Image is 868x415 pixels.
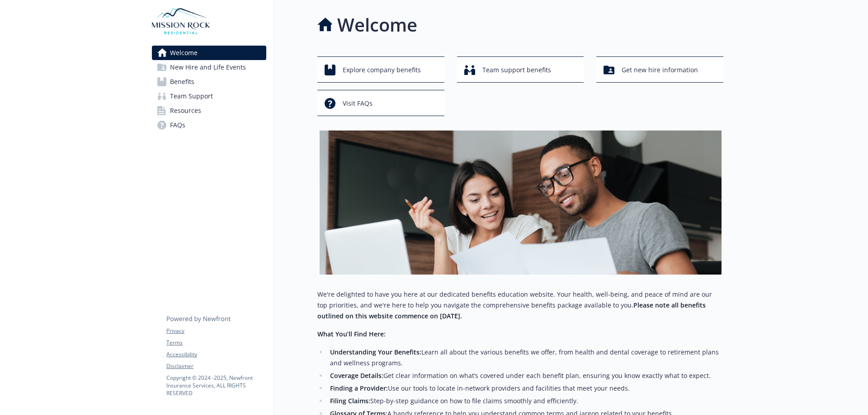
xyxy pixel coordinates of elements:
span: FAQs [170,118,185,132]
a: Terms [166,339,266,347]
a: Accessibility [166,350,266,359]
a: Welcome [152,46,266,60]
span: Team support benefits [482,61,551,79]
a: Privacy [166,327,266,335]
span: Team Support [170,89,213,103]
p: Copyright © 2024 - 2025 , Newfront Insurance Services, ALL RIGHTS RESERVED [166,374,266,397]
button: Get new hire information [596,56,723,83]
li: Use our tools to locate in-network providers and facilities that meet your needs. [327,383,723,394]
p: We're delighted to have you here at our dedicated benefits education website. Your health, well-b... [317,289,723,322]
li: Step-by-step guidance on how to file claims smoothly and efficiently. [327,396,723,406]
li: Get clear information on what’s covered under each benefit plan, ensuring you know exactly what t... [327,370,723,381]
strong: What You’ll Find Here: [317,330,386,338]
strong: Understanding Your Benefits: [330,348,421,356]
span: Welcome [170,46,198,60]
button: Team support benefits [457,56,584,83]
a: Benefits [152,75,266,89]
a: FAQs [152,118,266,132]
strong: Filing Claims: [330,396,370,405]
span: New Hire and Life Events [170,60,246,75]
a: New Hire and Life Events [152,60,266,75]
img: overview page banner [320,131,722,275]
span: Explore company benefits [343,61,421,79]
li: Learn all about the various benefits we offer, from health and dental coverage to retirement plan... [327,347,723,368]
strong: Coverage Details: [330,371,383,380]
h1: Welcome [337,11,417,38]
a: Disclaimer [166,362,266,370]
span: Benefits [170,75,194,89]
span: Visit FAQs [343,95,373,112]
span: Get new hire information [622,61,698,79]
a: Resources [152,103,266,118]
button: Explore company benefits [317,56,444,83]
strong: Finding a Provider: [330,384,388,392]
a: Team Support [152,89,266,103]
span: Resources [170,103,201,118]
button: Visit FAQs [317,90,444,116]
